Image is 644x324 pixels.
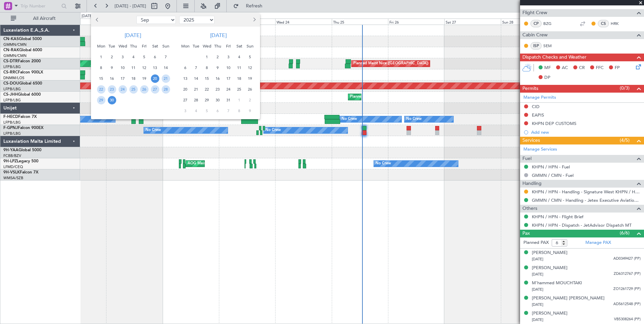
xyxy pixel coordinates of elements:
div: 12-10-2025 [245,62,255,73]
span: 10 [224,64,233,72]
span: 26 [246,85,254,94]
div: 2-9-2025 [106,52,117,62]
span: 8 [203,64,211,72]
div: 27-10-2025 [180,95,191,105]
div: 15-9-2025 [96,73,106,84]
span: 25 [235,85,244,94]
div: 22-9-2025 [96,84,106,95]
div: Sat [150,41,160,52]
span: 5 [203,107,211,115]
span: 2 [246,96,254,104]
div: 14-9-2025 [160,62,171,73]
span: 9 [246,107,254,115]
div: 22-10-2025 [201,84,212,95]
span: 8 [235,107,244,115]
span: 9 [214,64,222,72]
span: 14 [162,64,170,72]
div: 12-9-2025 [139,62,150,73]
div: 10-10-2025 [223,62,234,73]
div: 6-10-2025 [180,62,191,73]
span: 4 [129,53,138,61]
div: 27-9-2025 [150,84,160,95]
div: 18-10-2025 [234,73,245,84]
span: 3 [181,107,190,115]
div: 2-10-2025 [212,52,223,62]
div: 13-10-2025 [180,73,191,84]
span: 23 [214,85,222,94]
span: 28 [162,85,170,94]
span: 19 [140,74,149,83]
div: 26-10-2025 [245,84,255,95]
select: Select year [179,16,215,24]
div: 10-9-2025 [117,62,128,73]
span: 16 [214,74,222,83]
span: 24 [119,85,127,94]
span: 28 [192,96,200,104]
div: 23-9-2025 [106,84,117,95]
div: 30-10-2025 [212,95,223,105]
div: Tue [106,41,117,52]
div: 1-11-2025 [234,95,245,105]
div: 17-9-2025 [117,73,128,84]
span: 27 [151,85,159,94]
div: Tue [191,41,201,52]
div: 13-9-2025 [150,62,160,73]
span: 30 [214,96,222,104]
div: 21-9-2025 [160,73,171,84]
div: 8-10-2025 [201,62,212,73]
div: Mon [180,41,191,52]
span: 3 [119,53,127,61]
div: Sun [245,41,255,52]
div: 20-9-2025 [150,73,160,84]
div: 20-10-2025 [180,84,191,95]
div: Sun [160,41,171,52]
button: Next month [250,14,258,25]
div: 7-9-2025 [160,52,171,62]
div: 29-9-2025 [96,95,106,105]
div: 7-10-2025 [191,62,201,73]
span: 2 [108,53,116,61]
div: 4-9-2025 [128,52,139,62]
div: 5-11-2025 [201,105,212,116]
div: 3-11-2025 [180,105,191,116]
span: 3 [224,53,233,61]
span: 25 [129,85,138,94]
div: 6-11-2025 [212,105,223,116]
div: 11-9-2025 [128,62,139,73]
span: 21 [162,74,170,83]
div: 3-9-2025 [117,52,128,62]
span: 24 [224,85,233,94]
div: Thu [212,41,223,52]
div: Wed [117,41,128,52]
span: 27 [181,96,190,104]
div: 2-11-2025 [245,95,255,105]
span: 12 [246,64,254,72]
div: Sat [234,41,245,52]
div: 23-10-2025 [212,84,223,95]
span: 31 [224,96,233,104]
span: 9 [108,64,116,72]
span: 8 [97,64,105,72]
span: 6 [151,53,159,61]
div: 30-9-2025 [106,95,117,105]
div: 6-9-2025 [150,52,160,62]
select: Select month [136,16,176,24]
div: 24-10-2025 [223,84,234,95]
span: 7 [224,107,233,115]
div: Thu [128,41,139,52]
div: 15-10-2025 [201,73,212,84]
span: 1 [203,53,211,61]
div: 25-10-2025 [234,84,245,95]
span: 7 [192,64,200,72]
span: 11 [129,64,138,72]
div: 7-11-2025 [223,105,234,116]
div: 19-9-2025 [139,73,150,84]
div: Wed [201,41,212,52]
span: 15 [203,74,211,83]
div: 9-11-2025 [245,105,255,116]
span: 16 [108,74,116,83]
div: 11-10-2025 [234,62,245,73]
div: 8-11-2025 [234,105,245,116]
span: 29 [97,96,105,104]
span: 11 [235,64,244,72]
